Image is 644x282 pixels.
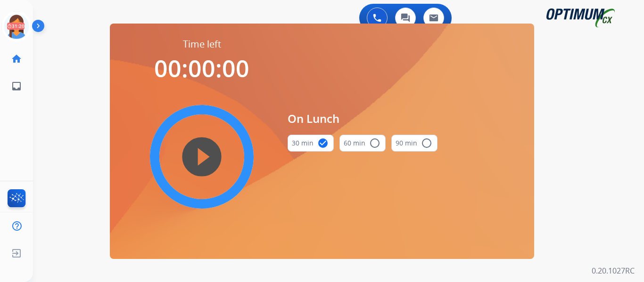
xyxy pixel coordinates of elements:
mat-icon: radio_button_unchecked [421,137,432,149]
mat-icon: home [11,53,22,64]
p: 0.20.1027RC [592,265,635,276]
mat-icon: radio_button_unchecked [369,137,380,149]
button: 30 min [288,135,334,152]
mat-icon: play_circle_filled [196,151,207,162]
button: 60 min [339,135,386,152]
button: 90 min [391,135,438,152]
span: Time left [183,38,221,51]
span: On Lunch [288,110,438,127]
mat-icon: inbox [11,81,22,92]
span: 00:00:00 [154,52,249,84]
mat-icon: check_circle [317,137,329,149]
